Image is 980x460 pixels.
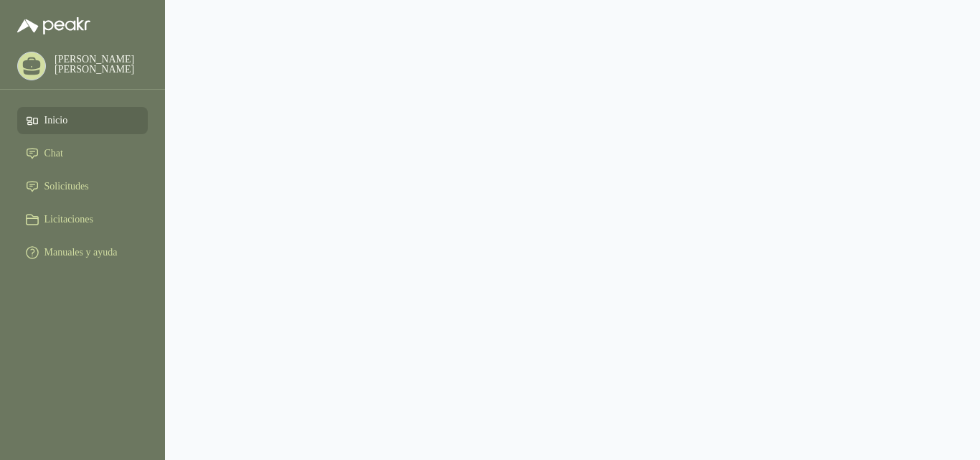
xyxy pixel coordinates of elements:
[55,55,148,75] p: [PERSON_NAME] [PERSON_NAME]
[44,245,126,260] span: Manuales y ayuda
[17,17,90,34] img: Logo peakr
[44,146,66,161] span: Chat
[17,140,148,167] a: Chat
[44,212,98,227] span: Licitaciones
[17,206,148,233] a: Licitaciones
[17,173,148,200] a: Solicitudes
[17,107,148,134] a: Inicio
[44,113,67,128] span: Inicio
[44,179,94,194] span: Solicitudes
[17,239,148,266] a: Manuales y ayuda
